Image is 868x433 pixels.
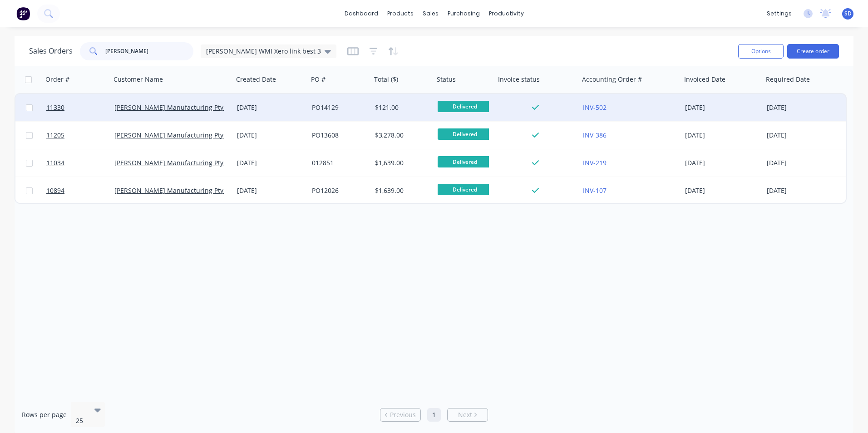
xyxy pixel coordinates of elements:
span: Delivered [438,128,492,140]
span: Previous [390,410,416,419]
div: productivity [484,7,528,20]
div: purchasing [443,7,484,20]
span: Delivered [438,184,492,195]
a: INV-107 [583,186,607,195]
a: INV-386 [583,131,607,139]
button: Options [738,44,784,59]
a: INV-219 [583,158,607,167]
img: Factory [16,7,30,20]
ul: Pagination [376,408,492,422]
div: [DATE] [685,103,759,112]
input: Search... [105,42,194,60]
div: $1,639.00 [375,158,428,167]
a: [PERSON_NAME] Manufacturing Pty Ltd [114,186,235,195]
div: Invoiced Date [684,75,725,84]
div: [DATE] [767,158,839,167]
a: [PERSON_NAME] Manufacturing Pty Ltd [114,131,235,139]
a: Page 1 is your current page [427,408,441,422]
div: PO14129 [312,103,365,112]
span: 11205 [46,131,64,140]
div: PO # [311,75,325,84]
span: Delivered [438,156,492,167]
div: $1,639.00 [375,186,428,195]
div: 012851 [312,158,365,167]
div: Order # [45,75,69,84]
span: SD [844,10,852,18]
div: PO12026 [312,186,365,195]
a: 11205 [46,122,114,149]
a: dashboard [340,7,383,20]
div: PO13608 [312,131,365,140]
a: INV-502 [583,103,607,112]
div: [DATE] [767,131,839,140]
a: 10894 [46,177,114,204]
div: Invoice status [498,75,540,84]
div: [DATE] [685,131,759,140]
div: settings [762,7,796,20]
div: sales [418,7,443,20]
div: Required Date [766,75,810,84]
a: Previous page [380,410,420,419]
span: Next [458,410,472,419]
div: products [383,7,418,20]
h1: Sales Orders [29,47,73,55]
div: [DATE] [237,131,305,140]
a: Next page [448,410,488,419]
a: [PERSON_NAME] Manufacturing Pty Ltd [114,103,235,112]
div: [DATE] [237,158,305,167]
div: [DATE] [237,103,305,112]
div: Total ($) [374,75,398,84]
button: Create order [787,44,839,59]
div: Accounting Order # [582,75,642,84]
div: Status [437,75,456,84]
div: Created Date [236,75,276,84]
span: Rows per page [22,410,67,419]
div: [DATE] [767,103,839,112]
a: [PERSON_NAME] Manufacturing Pty Ltd [114,158,235,167]
div: [DATE] [237,186,305,195]
div: Customer Name [113,75,163,84]
span: 11034 [46,158,64,167]
div: $121.00 [375,103,428,112]
div: [DATE] [685,186,759,195]
span: 10894 [46,186,64,195]
span: 11330 [46,103,64,112]
span: [PERSON_NAME] WMI Xero link best 3 [206,46,321,56]
div: $3,278.00 [375,131,428,140]
a: 11034 [46,149,114,177]
span: Delivered [438,101,492,112]
div: 25 [76,416,87,425]
a: 11330 [46,94,114,121]
div: [DATE] [685,158,759,167]
div: [DATE] [767,186,839,195]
